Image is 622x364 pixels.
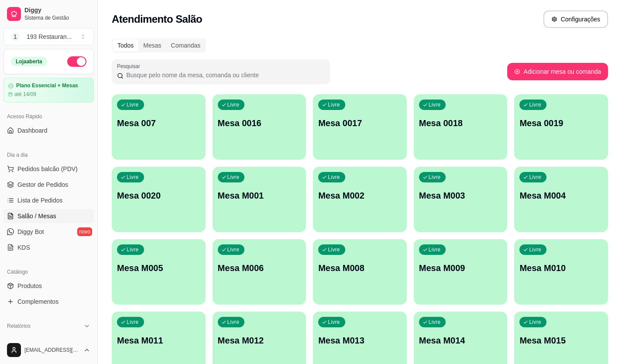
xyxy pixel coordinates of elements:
[127,174,139,181] p: Livre
[24,347,80,354] span: [EMAIL_ADDRESS][DOMAIN_NAME]
[514,167,608,232] button: LivreMesa M004
[318,189,402,202] p: Mesa M002
[3,28,94,45] button: Select a team
[419,117,502,129] p: Mesa 0018
[3,225,94,239] a: Diggy Botnovo
[313,239,407,305] button: LivreMesa M008
[227,319,240,326] p: Livre
[328,246,340,253] p: Livre
[318,334,402,347] p: Mesa M013
[124,71,325,79] input: Pesquisar
[218,262,301,274] p: Mesa M006
[519,189,603,202] p: Mesa M004
[166,39,206,52] div: Comandas
[328,319,340,326] p: Livre
[3,78,94,103] a: Plano Essencial + Mesasaté 14/09
[127,246,139,253] p: Livre
[328,101,340,108] p: Livre
[117,262,200,274] p: Mesa M005
[11,32,20,41] span: 1
[3,279,94,293] a: Produtos
[3,148,94,162] div: Dia a dia
[17,297,58,306] span: Complementos
[419,189,502,202] p: Mesa M003
[227,101,240,108] p: Livre
[11,57,47,66] div: Loja aberta
[3,3,94,24] a: DiggySistema de Gestão
[117,117,200,129] p: Mesa 007
[127,101,139,108] p: Livre
[127,319,139,326] p: Livre
[3,333,94,347] a: Relatórios de vendas
[17,180,68,189] span: Gestor de Pedidos
[14,91,36,98] article: até 14/09
[3,193,94,207] a: Lista de Pedidos
[429,246,441,253] p: Livre
[227,246,240,253] p: Livre
[213,239,306,305] button: LivreMesa M006
[429,319,441,326] p: Livre
[414,94,508,160] button: LivreMesa 0018
[514,94,608,160] button: LivreMesa 0019
[3,124,94,137] a: Dashboard
[17,126,48,135] span: Dashboard
[3,265,94,279] div: Catálogo
[112,12,202,26] h2: Atendimento Salão
[112,94,206,160] button: LivreMesa 007
[16,82,78,89] article: Plano Essencial + Mesas
[429,101,441,108] p: Livre
[17,282,42,290] span: Produtos
[218,334,301,347] p: Mesa M012
[529,319,541,326] p: Livre
[213,167,306,232] button: LivreMesa M001
[27,32,72,41] div: 193 Restauran ...
[313,94,407,160] button: LivreMesa 0017
[24,7,90,14] span: Diggy
[519,334,603,347] p: Mesa M015
[414,239,508,305] button: LivreMesa M009
[313,167,407,232] button: LivreMesa M002
[3,240,94,254] a: KDS
[24,14,90,21] span: Sistema de Gestão
[414,167,508,232] button: LivreMesa M003
[138,39,166,52] div: Mesas
[3,340,94,361] button: [EMAIL_ADDRESS][DOMAIN_NAME]
[117,189,200,202] p: Mesa 0020
[3,295,94,309] a: Complementos
[3,178,94,192] a: Gestor de Pedidos
[514,239,608,305] button: LivreMesa M010
[429,174,441,181] p: Livre
[218,189,301,202] p: Mesa M001
[3,162,94,176] button: Pedidos balcão (PDV)
[519,262,603,274] p: Mesa M010
[318,262,402,274] p: Mesa M008
[543,10,608,28] button: Configurações
[318,117,402,129] p: Mesa 0017
[3,110,94,124] div: Acesso Rápido
[218,117,301,129] p: Mesa 0016
[529,101,541,108] p: Livre
[112,167,206,232] button: LivreMesa 0020
[227,174,240,181] p: Livre
[113,39,138,52] div: Todos
[3,209,94,223] a: Salão / Mesas
[213,94,306,160] button: LivreMesa 0016
[67,56,86,67] button: Alterar Status
[507,63,608,80] button: Adicionar mesa ou comanda
[17,196,63,205] span: Lista de Pedidos
[419,262,502,274] p: Mesa M009
[17,336,75,344] span: Relatórios de vendas
[7,323,31,330] span: Relatórios
[419,334,502,347] p: Mesa M014
[117,62,143,70] label: Pesquisar
[519,117,603,129] p: Mesa 0019
[529,174,541,181] p: Livre
[17,165,78,173] span: Pedidos balcão (PDV)
[17,243,30,252] span: KDS
[529,246,541,253] p: Livre
[17,227,44,236] span: Diggy Bot
[328,174,340,181] p: Livre
[17,212,56,220] span: Salão / Mesas
[117,334,200,347] p: Mesa M011
[112,239,206,305] button: LivreMesa M005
